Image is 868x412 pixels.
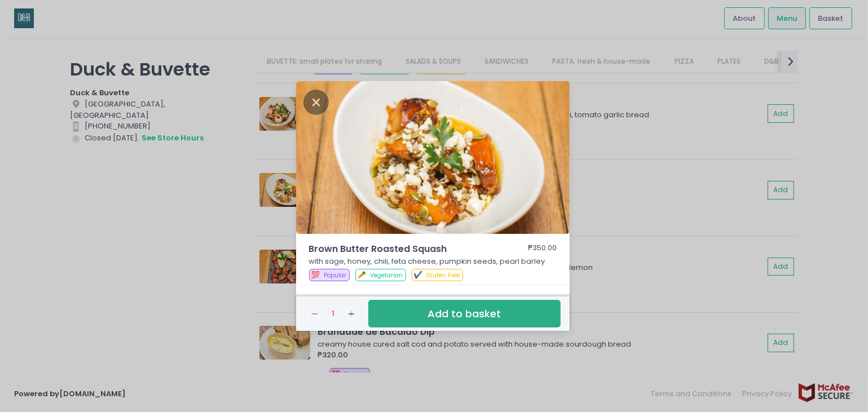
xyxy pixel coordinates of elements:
span: Vegetarian [370,271,403,280]
span: Gluten Free [426,271,460,280]
p: with sage, honey, chili, feta cheese, pumpkin seeds, pearl barley [309,256,557,267]
button: Add to basket [368,300,560,327]
button: Close [303,96,329,107]
span: Popular [324,271,346,280]
span: Brown Butter Roasted Squash [309,242,495,256]
span: 💯 [311,269,320,280]
span: ✔️ [413,269,422,280]
img: Brown Butter Roasted Squash [296,81,570,234]
div: ₱350.00 [528,242,557,256]
span: 🥕 [357,269,366,280]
